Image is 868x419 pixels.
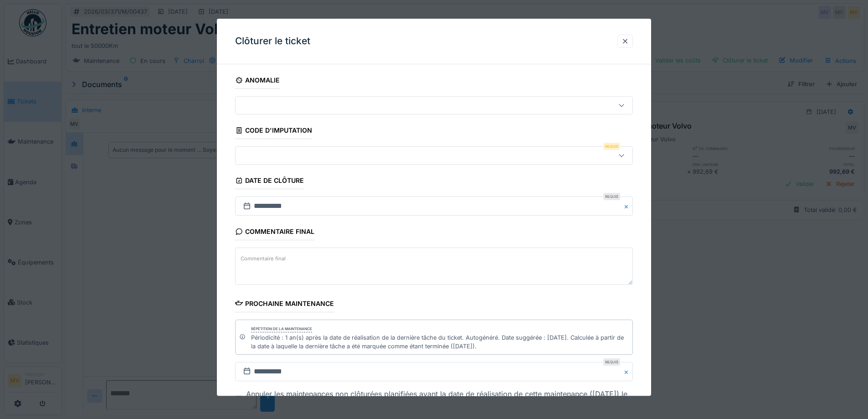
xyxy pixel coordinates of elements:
[235,36,310,47] h3: Clôturer le ticket
[251,333,629,351] div: Périodicité : 1 an(s) après la date de réalisation de la dernière tâche du ticket. Autogénéré. Da...
[623,362,633,382] button: Close
[239,253,288,264] label: Commentaire final
[235,297,334,312] div: Prochaine maintenance
[623,197,633,216] button: Close
[235,174,304,190] div: Date de clôture
[235,73,280,89] div: Anomalie
[603,143,620,150] div: Requis
[603,359,620,366] div: Requis
[603,193,620,201] div: Requis
[235,225,314,241] div: Commentaire final
[246,389,633,411] div: Annuler les maintenances non clôturées planifiées avant la date de réalisation de cette maintenan...
[251,326,312,332] div: Répétition de la maintenance
[235,124,312,139] div: Code d'imputation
